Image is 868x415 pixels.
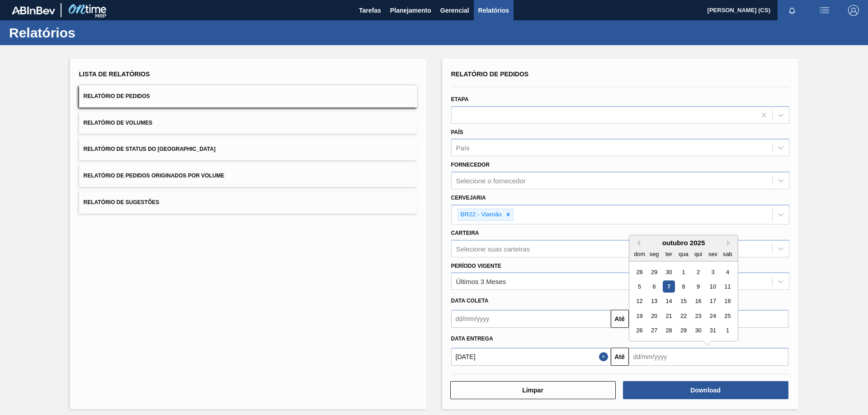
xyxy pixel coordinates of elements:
[721,280,733,293] div: Choose sábado, 11 de outubro de 2025
[84,199,160,205] span: Relatório de Sugestões
[599,348,611,366] button: Close
[648,310,660,322] div: Choose segunda-feira, 20 de outubro de 2025
[692,266,704,278] div: Choose quinta-feira, 2 de outubro de 2025
[648,280,660,293] div: Choose segunda-feira, 6 de outubro de 2025
[451,336,493,342] span: Data Entrega
[692,310,704,322] div: Choose quinta-feira, 23 de outubro de 2025
[84,120,152,126] span: Relatório de Volumes
[451,263,501,269] label: Período Vigente
[450,381,616,399] button: Limpar
[648,295,660,308] div: Choose segunda-feira, 13 de outubro de 2025
[677,266,689,278] div: Choose quarta-feira, 1 de outubro de 2025
[662,295,675,308] div: Choose terça-feira, 14 de outubro de 2025
[721,266,733,278] div: Choose sábado, 4 de outubro de 2025
[633,248,646,260] div: dom
[707,295,719,308] div: Choose sexta-feira, 17 de outubro de 2025
[633,310,646,322] div: Choose domingo, 19 de outubro de 2025
[727,240,733,246] button: Next Month
[84,93,150,99] span: Relatório de Pedidos
[648,266,660,278] div: Choose segunda-feira, 29 de setembro de 2025
[456,177,526,185] div: Selecione o fornecedor
[633,325,646,337] div: Choose domingo, 26 de outubro de 2025
[677,310,689,322] div: Choose quarta-feira, 22 de outubro de 2025
[707,248,719,260] div: sex
[677,295,689,308] div: Choose quarta-feira, 15 de outubro de 2025
[633,266,646,278] div: Choose domingo, 28 de setembro de 2025
[79,112,417,134] button: Relatório de Volumes
[390,5,431,16] span: Planejamento
[611,348,629,366] button: Até
[721,310,733,322] div: Choose sábado, 25 de outubro de 2025
[458,209,503,220] div: BR22 - Viamão
[12,6,55,14] img: TNhmsLtSVTkK8tSr43FrP2fwEKptu5GPRR3wAAAABJRU5ErkJggg==
[84,146,216,152] span: Relatório de Status do [GEOGRAPHIC_DATA]
[79,85,417,107] button: Relatório de Pedidos
[707,266,719,278] div: Choose sexta-feira, 3 de outubro de 2025
[451,298,489,304] span: Data coleta
[662,280,675,293] div: Choose terça-feira, 7 de outubro de 2025
[440,5,469,16] span: Gerencial
[692,295,704,308] div: Choose quinta-feira, 16 de outubro de 2025
[692,248,704,260] div: qui
[778,4,807,17] button: Notificações
[456,245,530,252] div: Selecione suas carteiras
[611,310,629,328] button: Até
[629,239,738,247] div: outubro 2025
[451,96,469,103] label: Etapa
[84,173,225,179] span: Relatório de Pedidos Originados por Volume
[677,280,689,293] div: Choose quarta-feira, 8 de outubro de 2025
[79,70,150,78] span: Lista de Relatórios
[629,348,788,366] input: dd/mm/yyyy
[721,325,733,337] div: Choose sábado, 1 de novembro de 2025
[707,325,719,337] div: Choose sexta-feira, 31 de outubro de 2025
[623,381,788,399] button: Download
[79,138,417,160] button: Relatório de Status do [GEOGRAPHIC_DATA]
[692,325,704,337] div: Choose quinta-feira, 30 de outubro de 2025
[456,278,506,285] div: Últimos 3 Meses
[633,295,646,308] div: Choose domingo, 12 de outubro de 2025
[451,348,611,366] input: dd/mm/yyyy
[721,248,733,260] div: sab
[662,325,675,337] div: Choose terça-feira, 28 de outubro de 2025
[662,248,675,260] div: ter
[648,325,660,337] div: Choose segunda-feira, 27 de outubro de 2025
[634,240,640,246] button: Previous Month
[632,265,735,338] div: month 2025-10
[9,28,170,38] h1: Relatórios
[451,162,490,168] label: Fornecedor
[662,266,675,278] div: Choose terça-feira, 30 de setembro de 2025
[848,5,859,16] img: Logout
[451,310,611,328] input: dd/mm/yyyy
[677,325,689,337] div: Choose quarta-feira, 29 de outubro de 2025
[451,129,463,135] label: País
[478,5,509,16] span: Relatórios
[451,195,486,201] label: Cervejaria
[79,191,417,214] button: Relatório de Sugestões
[819,5,830,16] img: userActions
[633,280,646,293] div: Choose domingo, 5 de outubro de 2025
[648,248,660,260] div: seg
[451,70,529,78] span: Relatório de Pedidos
[707,280,719,293] div: Choose sexta-feira, 10 de outubro de 2025
[359,5,381,16] span: Tarefas
[456,144,470,152] div: País
[721,295,733,308] div: Choose sábado, 18 de outubro de 2025
[79,165,417,187] button: Relatório de Pedidos Originados por Volume
[451,230,479,236] label: Carteira
[677,248,689,260] div: qua
[662,310,675,322] div: Choose terça-feira, 21 de outubro de 2025
[692,280,704,293] div: Choose quinta-feira, 9 de outubro de 2025
[707,310,719,322] div: Choose sexta-feira, 24 de outubro de 2025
